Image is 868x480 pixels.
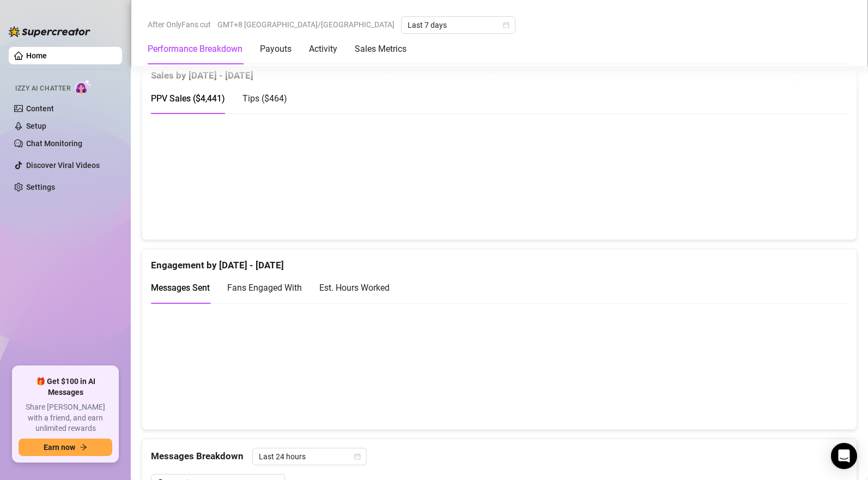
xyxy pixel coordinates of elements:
span: Share [PERSON_NAME] with a friend, and earn unlimited rewards [19,402,112,434]
span: 🎁 Get $100 in AI Messages [19,376,112,398]
span: Tips ( $464 ) [242,93,287,104]
a: Content [26,104,54,113]
a: Home [26,51,47,60]
button: Earn nowarrow-right [19,439,112,456]
div: Engagement by [DATE] - [DATE] [151,249,848,273]
span: calendar [354,453,361,460]
div: Activity [309,43,337,56]
a: Settings [26,183,55,191]
div: Open Intercom Messenger [831,443,857,469]
span: PPV Sales ( $4,441 ) [151,93,225,104]
div: Sales Metrics [355,43,406,56]
a: Setup [26,122,46,130]
span: arrow-right [80,443,87,451]
div: Payouts [260,43,292,56]
img: logo-BBDzfeDw.svg [9,26,90,37]
img: AI Chatter [75,79,92,95]
span: GMT+8 [GEOGRAPHIC_DATA]/[GEOGRAPHIC_DATA] [217,16,394,33]
div: Est. Hours Worked [319,281,390,295]
a: Chat Monitoring [26,139,82,148]
span: Last 7 days [408,17,509,33]
span: After OnlyFans cut [148,16,211,33]
span: calendar [503,22,509,28]
div: Messages Breakdown [151,448,848,465]
a: Discover Viral Videos [26,161,100,170]
span: Izzy AI Chatter [15,83,70,94]
div: Sales by [DATE] - [DATE] [151,59,848,83]
span: Fans Engaged With [227,283,302,293]
span: Last 24 hours [259,448,360,465]
span: Earn now [44,443,75,452]
div: Performance Breakdown [148,43,242,56]
span: Messages Sent [151,283,210,293]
